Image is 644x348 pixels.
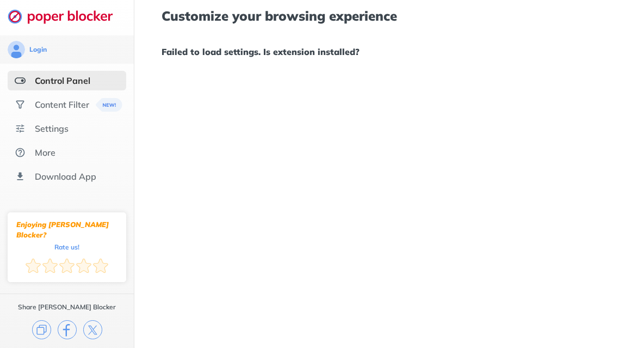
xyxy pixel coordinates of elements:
[15,75,26,86] img: features-selected.svg
[35,123,69,134] div: Settings
[18,303,116,312] div: Share [PERSON_NAME] Blocker
[32,320,51,339] img: copy.svg
[96,98,122,112] img: menuBanner.svg
[35,147,55,158] div: More
[16,219,117,240] div: Enjoying [PERSON_NAME] Blocker?
[8,41,25,58] img: avatar.svg
[15,123,26,134] img: settings.svg
[35,75,90,86] div: Control Panel
[54,245,79,249] div: Rate us!
[83,320,102,339] img: x.svg
[8,9,125,24] img: logo-webpage.svg
[15,171,26,182] img: download-app.svg
[15,147,26,158] img: about.svg
[29,45,47,54] div: Login
[58,320,77,339] img: facebook.svg
[35,99,89,110] div: Content Filter
[15,99,26,110] img: social.svg
[35,171,96,182] div: Download App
